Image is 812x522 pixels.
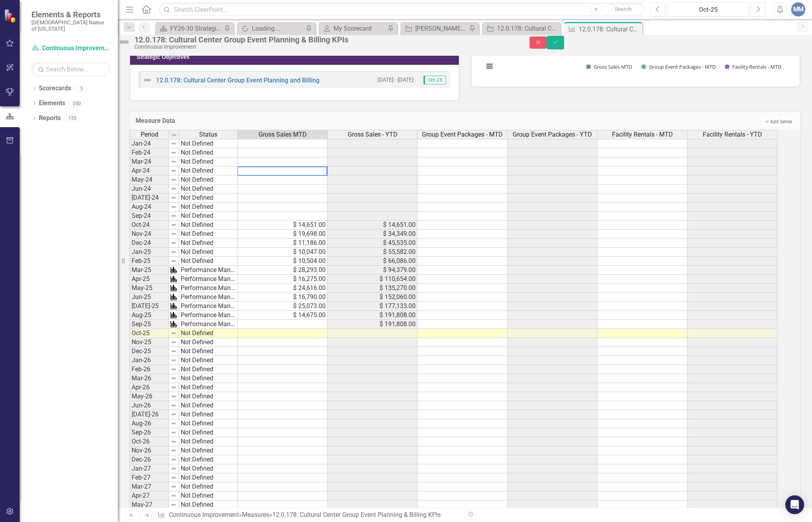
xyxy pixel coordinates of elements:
[130,266,169,275] td: Mar-25
[579,24,640,34] div: 12.0.178: Cultural Center Group Event Planning & Billing KPIs
[130,446,169,455] td: Nov-26
[137,54,455,60] h3: Strategic Objectives
[328,320,418,329] td: $ 191,808.00
[130,275,169,284] td: Apr-25
[130,410,169,419] td: [DATE]-26
[179,392,238,401] td: Not Defined
[179,230,238,239] td: Not Defined
[725,63,782,70] button: Show Facility Rentals - MTD
[130,338,169,347] td: Nov-25
[328,302,418,311] td: $ 177,133.00
[156,77,319,84] a: 12.0.178: Cultural Center Group Event Planning and Billing
[179,311,238,320] td: Performance Management
[179,212,238,221] td: Not Defined
[179,401,238,410] td: Not Defined
[130,356,169,365] td: Jan-26
[238,284,328,293] td: $ 24,616.00
[328,239,418,248] td: $ 45,535.00
[179,293,238,302] td: Performance Management
[484,24,559,33] a: 12.0.178: Cultural Center Group Event Planning and Billing
[378,76,414,84] small: [DATE] - [DATE]
[179,157,238,166] td: Not Defined
[328,221,418,230] td: $ 14,651.00
[179,491,238,500] td: Not Defined
[238,221,328,230] td: $ 14,651.00
[130,464,169,473] td: Jan-27
[130,221,169,230] td: Oct-24
[65,115,80,122] div: 155
[252,24,304,33] div: Loading...
[130,491,169,500] td: Apr-27
[170,168,177,174] img: 8DAGhfEEPCf229AAAAAElFTkSuQmCC
[39,114,61,123] a: Reports
[130,482,169,491] td: Mar-27
[130,203,169,212] td: Aug-24
[179,347,238,356] td: Not Defined
[179,473,238,482] td: Not Defined
[170,312,177,318] img: Tm0czyi0d3z6KbMvzUvpfTW2q1jaz45CuN2C4x9rtfABtMFvAAn+ByuUVLYSwAAAABJRU5ErkJggg==
[170,402,177,409] img: 8DAGhfEEPCf229AAAAAElFTkSuQmCC
[328,293,418,302] td: $ 152,060.00
[170,186,177,192] img: 8DAGhfEEPCf229AAAAAElFTkSuQmCC
[179,257,238,266] td: Not Defined
[170,438,177,445] img: 8DAGhfEEPCf229AAAAAElFTkSuQmCC
[422,131,503,138] span: Group Event Packages - MTD
[179,410,238,419] td: Not Defined
[328,257,418,266] td: $ 66,086.00
[667,2,749,16] button: Oct-25
[179,419,238,428] td: Not Defined
[348,131,398,138] span: Gross Sales - YTD
[179,193,238,203] td: Not Defined
[170,502,177,508] img: 8DAGhfEEPCf229AAAAAElFTkSuQmCC
[130,257,169,266] td: Feb-25
[586,63,633,70] button: Show Gross Sales MTD
[130,437,169,446] td: Oct-26
[179,329,238,338] td: Not Defined
[179,275,238,284] td: Performance Management
[157,24,222,33] a: FY26-30 Strategic Plan
[179,500,238,509] td: Not Defined
[179,320,238,329] td: Performance Management
[238,293,328,302] td: $ 16,790.00
[402,24,467,33] a: [PERSON_NAME] SO's
[238,230,328,239] td: $ 19,698.00
[130,175,169,184] td: May-24
[170,429,177,436] img: 8DAGhfEEPCf229AAAAAElFTkSuQmCC
[170,321,177,327] img: Tm0czyi0d3z6KbMvzUvpfTW2q1jaz45CuN2C4x9rtfABtMFvAAn+ByuUVLYSwAAAABJRU5ErkJggg==
[328,311,418,320] td: $ 191,808.00
[484,61,495,72] button: View chart menu, Chart
[321,24,385,33] a: My Scorecard
[169,511,239,518] a: Continuous Improvement
[171,132,177,138] img: 8DAGhfEEPCf229AAAAAElFTkSuQmCC
[39,99,65,108] a: Elements
[179,455,238,464] td: Not Defined
[170,285,177,291] img: Tm0czyi0d3z6KbMvzUvpfTW2q1jaz45CuN2C4x9rtfABtMFvAAn+ByuUVLYSwAAAABJRU5ErkJggg==
[170,240,177,246] img: 8DAGhfEEPCf229AAAAAElFTkSuQmCC
[242,511,269,518] a: Measures
[170,475,177,481] img: 8DAGhfEEPCf229AAAAAElFTkSuQmCC
[239,24,304,33] a: Loading...
[179,248,238,257] td: Not Defined
[75,85,88,92] div: 3
[179,383,238,392] td: Not Defined
[118,36,130,48] img: Not Defined
[130,166,169,175] td: Apr-24
[130,193,169,203] td: [DATE]-24
[170,258,177,264] img: 8DAGhfEEPCf229AAAAAElFTkSuQmCC
[130,284,169,293] td: May-25
[179,437,238,446] td: Not Defined
[170,393,177,400] img: 8DAGhfEEPCf229AAAAAElFTkSuQmCC
[130,320,169,329] td: Sep-25
[170,411,177,418] img: 8DAGhfEEPCf229AAAAAElFTkSuQmCC
[170,294,177,300] img: Tm0czyi0d3z6KbMvzUvpfTW2q1jaz45CuN2C4x9rtfABtMFvAAn+ByuUVLYSwAAAABJRU5ErkJggg==
[170,348,177,354] img: 8DAGhfEEPCf229AAAAAElFTkSuQmCC
[328,248,418,257] td: $ 55,582.00
[642,63,716,70] button: Show Group Event Packages - MTD
[791,2,805,16] button: MM
[603,4,643,15] button: Search
[179,239,238,248] td: Not Defined
[170,150,177,156] img: 8DAGhfEEPCf229AAAAAElFTkSuQmCC
[179,175,238,184] td: Not Defined
[170,204,177,210] img: 8DAGhfEEPCf229AAAAAElFTkSuQmCC
[170,276,177,282] img: Tm0czyi0d3z6KbMvzUvpfTW2q1jaz45CuN2C4x9rtfABtMFvAAn+ByuUVLYSwAAAABJRU5ErkJggg==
